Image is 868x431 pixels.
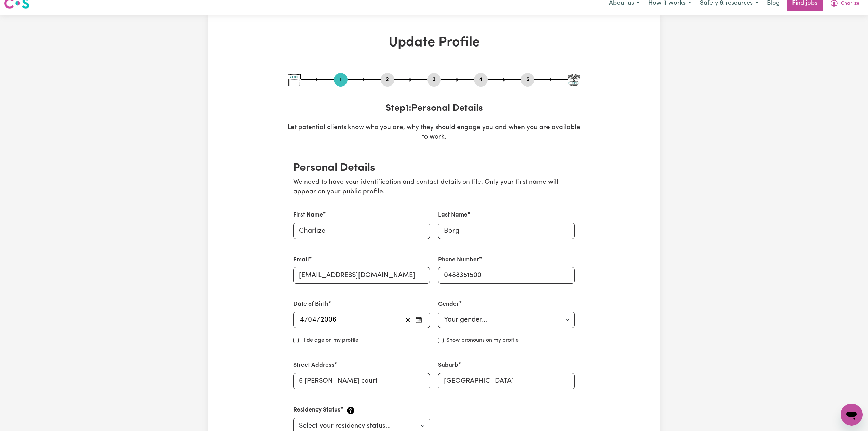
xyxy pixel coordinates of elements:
[304,316,308,324] span: /
[288,123,580,143] p: Let potential clients know who you are, why they should engage you and when you are available to ...
[293,406,340,415] label: Residency Status
[438,300,459,309] label: Gender
[293,178,575,197] p: We need to have your identification and contact details on file. Only your first name will appear...
[293,256,309,264] label: Email
[841,404,863,426] iframe: Button to launch messaging window
[427,75,441,84] button: Go to step 3
[474,75,488,84] button: Go to step 4
[438,373,575,389] input: e.g. North Bondi, New South Wales
[300,315,304,325] input: --
[320,315,337,325] input: ----
[288,35,580,51] h1: Update Profile
[308,315,317,325] input: --
[317,316,320,324] span: /
[334,75,348,84] button: Go to step 1
[521,75,534,84] button: Go to step 5
[288,103,580,115] h3: Step 1 : Personal Details
[293,211,323,220] label: First Name
[446,336,519,344] label: Show pronouns on my profile
[381,75,394,84] button: Go to step 2
[293,361,334,370] label: Street Address
[301,336,358,344] label: Hide age on my profile
[438,211,467,220] label: Last Name
[293,161,575,174] h2: Personal Details
[438,256,479,264] label: Phone Number
[438,361,458,370] label: Suburb
[308,316,312,323] span: 0
[293,300,328,309] label: Date of Birth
